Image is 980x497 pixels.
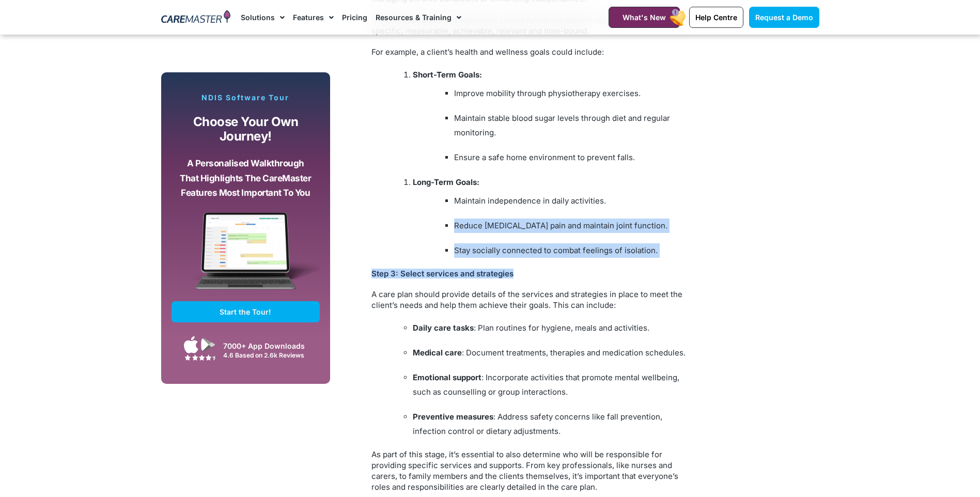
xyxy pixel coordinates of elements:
img: CareMaster Logo [161,10,231,25]
img: CareMaster Software Mockup on Screen [172,212,320,301]
p: For example, a client’s health and wellness goals could include: [371,46,697,57]
strong: Short-Term Goals: [413,70,482,80]
strong: Emotional support [413,372,481,382]
li: Stay socially connected to combat feelings of isolation. [454,243,697,258]
a: Help Centre [689,7,743,28]
strong: Medical care [413,348,462,358]
li: : Document treatments, therapies and medication schedules. [413,346,697,360]
div: 7000+ App Downloads [223,340,315,351]
strong: Daily care tasks [413,323,474,333]
li: : Plan routines for hygiene, meals and activities. [413,321,697,335]
h3: Step 3: Select services and strategies [371,269,697,278]
li: Ensure a safe home environment to prevent falls. [454,150,697,165]
li: Improve mobility through physiotherapy exercises. [454,86,697,101]
span: Help Centre [695,13,737,22]
li: Maintain stable blood sugar levels through diet and regular monitoring. [454,111,697,140]
strong: Preventive measures [413,412,493,422]
a: Request a Demo [749,7,819,28]
div: 4.6 Based on 2.6k Reviews [223,351,315,359]
p: Choose your own journey! [179,115,313,144]
span: Request a Demo [755,13,813,22]
a: Start the Tour! [172,301,320,322]
span: What's New [623,13,666,22]
li: : Address safety concerns like fall prevention, infection control or dietary adjustments. [413,410,697,439]
strong: Long-Term Goals: [413,177,479,187]
img: Apple App Store Icon [184,336,198,353]
p: A care plan should provide details of the services and strategies in place to meet the client’s n... [371,289,697,310]
p: As part of this stage, it’s essential to also determine who will be responsible for providing spe... [371,449,697,492]
li: Maintain independence in daily activities. [454,194,697,208]
img: Google Play App Icon [201,337,215,352]
li: : Incorporate activities that promote mental wellbeing, such as counselling or group interactions. [413,370,697,399]
p: NDIS Software Tour [172,93,320,102]
p: A personalised walkthrough that highlights the CareMaster features most important to you [179,156,313,200]
span: Start the Tour! [220,307,271,316]
li: Reduce [MEDICAL_DATA] pain and maintain joint function. [454,219,697,233]
a: What's New [609,7,680,28]
img: Google Play Store App Review Stars [184,354,215,361]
